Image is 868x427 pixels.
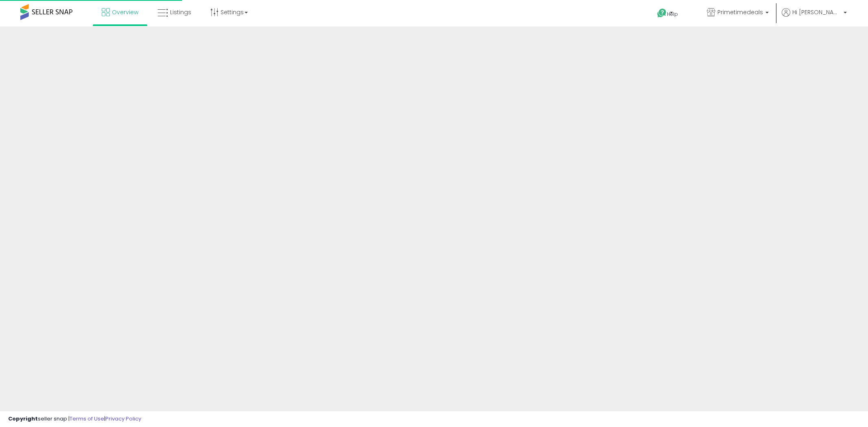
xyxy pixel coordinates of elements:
[782,8,847,26] a: Hi [PERSON_NAME]
[651,2,694,26] a: Help
[170,8,191,16] span: Listings
[792,8,841,16] span: Hi [PERSON_NAME]
[667,11,678,17] span: Help
[717,8,763,16] span: Primetimedeals
[112,8,138,16] span: Overview
[657,8,667,18] i: Get Help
